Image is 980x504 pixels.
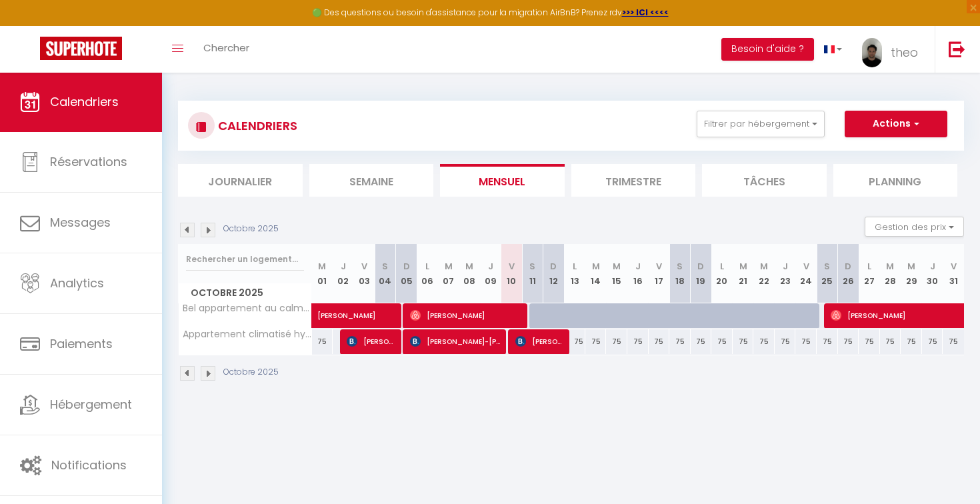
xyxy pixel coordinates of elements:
[859,244,880,303] th: 27
[606,329,627,354] div: 75
[622,7,669,18] a: >>> ICI <<<<
[509,260,515,273] abbr: V
[592,260,600,273] abbr: M
[901,244,922,303] th: 29
[410,303,524,328] span: [PERSON_NAME]
[720,260,724,273] abbr: L
[501,244,523,303] th: 10
[753,244,775,303] th: 22
[922,244,943,303] th: 30
[564,329,585,354] div: 75
[901,329,922,354] div: 75
[721,38,814,61] button: Besoin d'aide ?
[312,244,333,303] th: 01
[50,396,132,413] span: Hébergement
[179,283,311,303] span: Octobre 2025
[488,260,493,273] abbr: J
[845,111,947,137] button: Actions
[312,303,333,329] a: [PERSON_NAME]
[181,303,314,313] span: Bel appartement au calme climatisé avec terrasse
[50,335,113,352] span: Paiements
[571,164,696,197] li: Trimestre
[40,37,122,60] img: Super Booking
[50,153,127,170] span: Réservations
[867,260,871,273] abbr: L
[375,244,396,303] th: 04
[410,329,503,354] span: [PERSON_NAME]-[PERSON_NAME]
[522,244,543,303] th: 11
[817,244,838,303] th: 25
[181,329,314,339] span: Appartement climatisé hypercentre d’Aix
[50,214,111,231] span: Messages
[361,260,367,273] abbr: V
[930,260,935,273] abbr: J
[711,329,733,354] div: 75
[613,260,621,273] abbr: M
[691,244,712,303] th: 19
[465,260,473,273] abbr: M
[215,111,297,141] h3: CALENDRIERS
[333,244,354,303] th: 02
[635,260,641,273] abbr: J
[838,244,859,303] th: 26
[775,244,796,303] th: 23
[739,260,747,273] abbr: M
[795,244,817,303] th: 24
[702,164,827,197] li: Tâches
[891,44,918,61] span: theo
[312,329,333,354] div: 75
[669,244,691,303] th: 18
[795,329,817,354] div: 75
[824,260,830,273] abbr: S
[193,26,259,73] a: Chercher
[223,366,279,379] p: Octobre 2025
[51,457,127,473] span: Notifications
[943,329,964,354] div: 75
[317,296,440,321] span: [PERSON_NAME]
[440,164,565,197] li: Mensuel
[203,41,249,55] span: Chercher
[573,260,577,273] abbr: L
[585,329,607,354] div: 75
[845,260,851,273] abbr: D
[417,244,438,303] th: 06
[425,260,429,273] abbr: L
[691,329,712,354] div: 75
[656,260,662,273] abbr: V
[697,260,704,273] abbr: D
[382,260,388,273] abbr: S
[753,329,775,354] div: 75
[606,244,627,303] th: 15
[733,329,754,354] div: 75
[922,329,943,354] div: 75
[459,244,480,303] th: 08
[697,111,825,137] button: Filtrer par hébergement
[50,275,104,291] span: Analytics
[949,41,965,57] img: logout
[515,329,565,354] span: [PERSON_NAME] [PERSON_NAME]
[627,244,649,303] th: 16
[529,260,535,273] abbr: S
[627,329,649,354] div: 75
[783,260,788,273] abbr: J
[480,244,501,303] th: 09
[669,329,691,354] div: 75
[733,244,754,303] th: 21
[865,217,964,237] button: Gestion des prix
[318,260,326,273] abbr: M
[178,164,303,197] li: Journalier
[50,93,119,110] span: Calendriers
[649,329,670,354] div: 75
[951,260,957,273] abbr: V
[564,244,585,303] th: 13
[880,244,901,303] th: 28
[585,244,607,303] th: 14
[341,260,346,273] abbr: J
[354,244,375,303] th: 03
[859,329,880,354] div: 75
[833,164,958,197] li: Planning
[852,26,935,73] a: ... theo
[943,244,964,303] th: 31
[817,329,838,354] div: 75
